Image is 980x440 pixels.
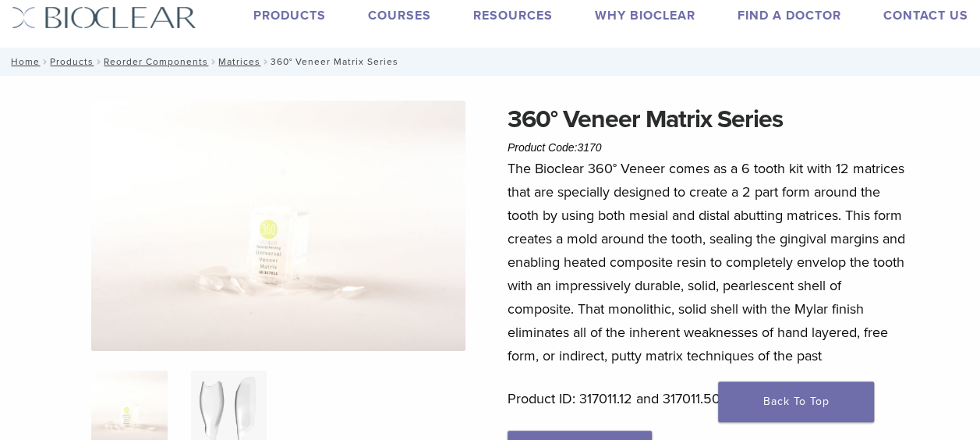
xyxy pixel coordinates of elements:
a: Back To Top [718,381,874,422]
a: Matrices [218,56,260,67]
img: Bioclear [12,6,196,29]
img: Veneer 360 Matrices-1 [91,101,465,351]
a: Home [6,56,40,67]
h1: 360° Veneer Matrix Series [508,101,906,138]
span: 3170 [577,141,601,154]
a: Why Bioclear [595,8,695,23]
a: Contact Us [883,8,968,23]
a: Resources [473,8,553,23]
span: / [208,58,218,66]
a: Products [253,8,326,23]
span: / [40,58,50,66]
span: / [94,58,104,66]
span: / [260,58,271,66]
a: Products [50,56,94,67]
a: Reorder Components [104,56,208,67]
p: Product ID: 317011.12 and 317011.50 [508,387,906,410]
a: Courses [368,8,431,23]
a: Find A Doctor [738,8,841,23]
span: Product Code: [508,141,602,154]
p: The Bioclear 360° Veneer comes as a 6 tooth kit with 12 matrices that are specially designed to c... [508,157,906,367]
